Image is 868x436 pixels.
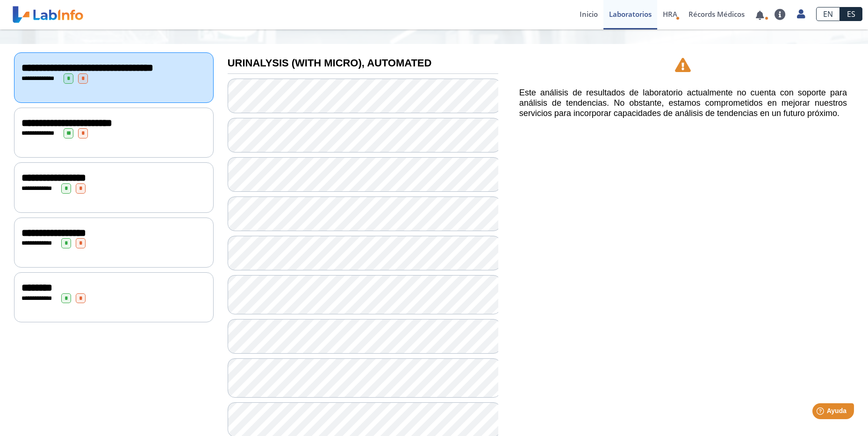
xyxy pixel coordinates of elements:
span: HRA [663,9,677,19]
b: URINALYSIS (WITH MICRO), AUTOMATED [228,57,432,69]
a: EN [816,7,840,21]
h5: Este análisis de resultados de laboratorio actualmente no cuenta con soporte para análisis de ten... [519,88,847,118]
a: ES [840,7,862,21]
iframe: Help widget launcher [785,400,858,426]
